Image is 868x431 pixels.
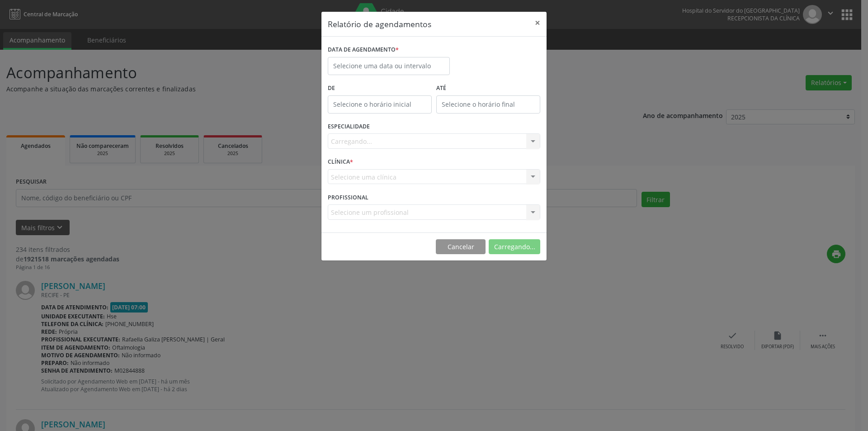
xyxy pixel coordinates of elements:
[328,18,431,30] h5: Relatório de agendamentos
[328,120,370,134] label: ESPECIALIDADE
[328,57,450,75] input: Selecione uma data ou intervalo
[436,239,486,255] button: Cancelar
[436,95,540,114] input: Selecione o horário final
[328,43,399,57] label: DATA DE AGENDAMENTO
[328,155,353,169] label: CLÍNICA
[328,190,368,204] label: PROFISSIONAL
[328,81,432,95] label: De
[436,81,540,95] label: ATÉ
[528,12,547,34] button: Close
[328,95,432,114] input: Selecione o horário inicial
[489,239,540,255] button: Carregando...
